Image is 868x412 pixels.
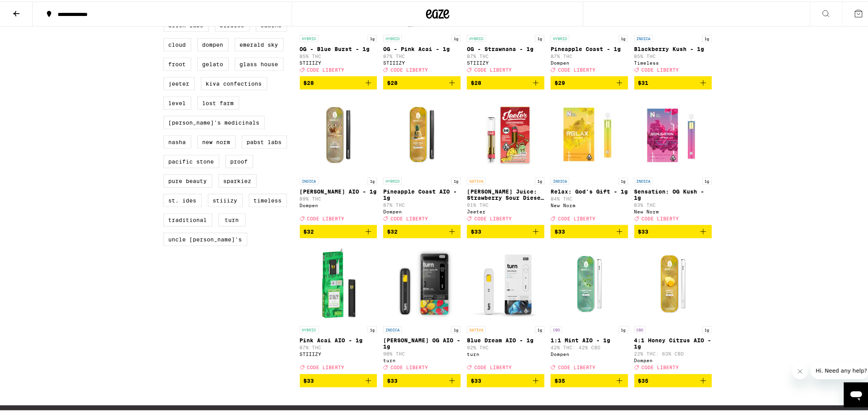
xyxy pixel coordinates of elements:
[300,336,377,342] p: Pink Acai AIO - 1g
[634,59,712,64] div: Timeless
[467,224,544,237] button: Add to bag
[383,325,402,332] p: INDICA
[391,364,428,369] span: CODE LIBERTY
[383,201,461,206] p: 87% THC
[467,373,544,386] button: Add to bag
[383,243,461,372] a: Open page for Mango Guava OG AIO - 1g from turn
[702,176,712,183] p: 1g
[471,227,481,233] span: $33
[551,195,628,200] p: 84% THC
[551,52,628,57] p: 87% THC
[551,201,628,206] div: New Norm
[225,153,253,167] label: Proof
[383,59,461,64] div: STIIIZY
[642,215,679,220] span: CODE LIBERTY
[383,94,461,224] a: Open page for Pineapple Coast AIO - 1g from Dompen
[300,59,377,64] div: STIIIZY
[300,94,377,224] a: Open page for King Louis XIII AIO - 1g from Dompen
[619,325,628,332] p: 1g
[702,325,712,332] p: 1g
[235,37,283,50] label: Emerald Sky
[197,95,239,108] label: Lost Farm
[467,52,544,57] p: 87% THC
[634,325,646,332] p: CBD
[368,176,377,183] p: 1g
[300,243,377,321] img: STIIIZY - Pink Acai AIO - 1g
[383,243,461,321] img: turn - Mango Guava OG AIO - 1g
[304,227,314,233] span: $32
[383,52,461,57] p: 87% THC
[451,176,461,183] p: 1g
[164,95,191,108] label: LEVEL
[383,44,461,51] p: OG - Pink Acai - 1g
[619,33,628,40] p: 1g
[634,243,712,321] img: Dompen - 4:1 Honey Citrus AIO - 1g
[474,66,512,71] span: CODE LIBERTY
[642,66,679,71] span: CODE LIBERTY
[634,208,712,213] div: New Norm
[383,373,461,386] button: Add to bag
[300,350,377,355] div: STIIIZY
[300,44,377,51] p: OG - Blue Burst - 1g
[634,336,712,348] p: 4:1 Honey Citrus AIO - 1g
[387,78,398,85] span: $28
[551,94,628,172] img: New Norm - Relax: God's Gift - 1g
[300,187,377,193] p: [PERSON_NAME] AIO - 1g
[471,376,481,382] span: $33
[164,56,191,69] label: Froot
[164,192,202,206] label: St. Ides
[638,227,649,233] span: $33
[164,114,265,128] label: [PERSON_NAME]'s Medicinals
[634,75,712,88] button: Add to bag
[383,94,461,172] img: Dompen - Pineapple Coast AIO - 1g
[551,325,562,332] p: CBD
[391,215,428,220] span: CODE LIBERTY
[304,78,314,85] span: $28
[300,33,319,40] p: HYBRID
[164,173,212,186] label: Pure Beauty
[249,192,287,206] label: Timeless
[300,343,377,349] p: 87% THC
[235,56,283,69] label: Glass House
[551,243,628,321] img: Dompen - 1:1 Mint AIO - 1g
[467,350,544,355] div: turn
[307,66,345,71] span: CODE LIBERTY
[164,212,212,225] label: Traditional
[535,325,544,332] p: 1g
[467,243,544,372] a: Open page for Blue Dream AIO - 1g from turn
[551,44,628,51] p: Pineapple Coast - 1g
[551,224,628,237] button: Add to bag
[383,187,461,199] p: Pineapple Coast AIO - 1g
[642,364,679,369] span: CODE LIBERTY
[551,59,628,64] div: Dompen
[634,201,712,206] p: 83% THC
[451,33,461,40] p: 1g
[467,33,486,40] p: HYBRID
[535,33,544,40] p: 1g
[634,356,712,361] div: Dompen
[702,33,712,40] p: 1g
[634,350,712,355] p: 22% THC: 63% CBD
[218,212,246,225] label: turn
[164,231,247,245] label: Uncle [PERSON_NAME]'s
[551,350,628,355] div: Dompen
[383,224,461,237] button: Add to bag
[467,343,544,349] p: 92% THC
[619,176,628,183] p: 1g
[387,376,398,382] span: $33
[307,215,345,220] span: CODE LIBERTY
[792,362,808,378] iframe: Close message
[558,364,595,369] span: CODE LIBERTY
[634,176,653,183] p: INDICA
[638,376,649,382] span: $35
[467,201,544,206] p: 91% THC
[451,325,461,332] p: 1g
[555,227,565,233] span: $33
[558,66,595,71] span: CODE LIBERTY
[368,33,377,40] p: 1g
[634,187,712,199] p: Sensation: OG Kush - 1g
[467,187,544,199] p: [PERSON_NAME] Juice: Strawberry Sour Diesel - 1g
[467,325,486,332] p: SATIVA
[304,376,314,382] span: $33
